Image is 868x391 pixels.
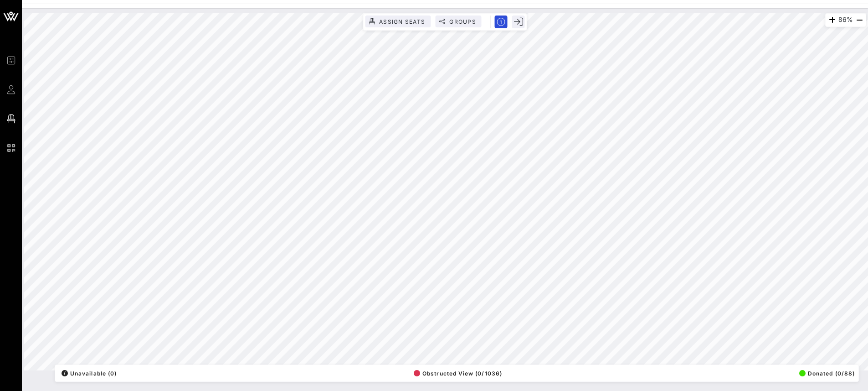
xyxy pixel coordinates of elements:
span: Assign Seats [379,18,425,25]
button: Groups [435,16,482,27]
span: Obstructed View (0/1036) [414,370,502,377]
button: /Unavailable (0) [59,367,117,380]
div: / [62,370,68,376]
span: Unavailable (0) [62,370,117,377]
button: Assign Seats [365,16,431,27]
button: Obstructed View (0/1036) [411,367,502,380]
button: Donated (0/88) [796,367,855,380]
div: 86% [825,13,866,27]
span: Donated (0/88) [799,370,855,377]
span: Groups [449,18,476,25]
